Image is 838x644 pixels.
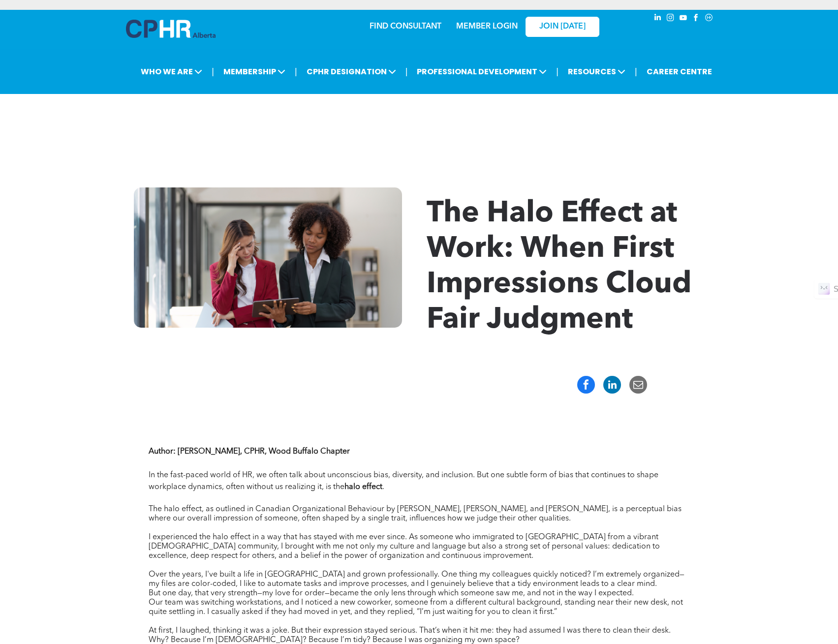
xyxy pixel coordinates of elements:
span: WHO WE ARE [138,62,205,81]
strong: : [PERSON_NAME], CPHR, Wood Buffalo Chapter [173,448,350,456]
span: I experienced the halo effect in a way that has stayed with me ever since. As someone who immigra... [149,533,660,560]
span: JOIN [DATE] [539,22,586,31]
p: In the fast-paced world of HR, we often talk about unconscious bias, diversity, and inclusion. Bu... [149,469,690,493]
a: FIND CONSULTANT [370,23,441,31]
a: Social network [704,12,714,26]
span: Our team was switching workstations, and I noticed a new coworker, someone from a different cultu... [149,599,683,616]
a: JOIN [DATE] [526,17,599,37]
img: A blue and white logo for cp alberta [126,20,216,38]
a: instagram [665,12,676,26]
span: CPHR DESIGNATION [304,62,399,81]
span: PROFESSIONAL DEVELOPMENT [414,62,550,81]
a: MEMBER LOGIN [456,23,518,31]
span: Over the years, I've built a life in [GEOGRAPHIC_DATA] and grown professionally. One thing my col... [149,571,684,588]
span: RESOURCES [565,62,628,81]
span: The halo effect, as outlined in Canadian Organizational Behaviour by [PERSON_NAME], [PERSON_NAME]... [149,505,682,522]
span: At first, I laughed, thinking it was a joke. But their expression stayed serious. That’s when it ... [149,627,671,644]
a: facebook [691,12,702,26]
li: | [295,61,297,82]
a: CAREER CENTRE [644,62,715,81]
li: | [405,61,408,82]
a: youtube [678,12,689,26]
strong: halo effect [344,483,382,491]
li: | [556,61,559,82]
span: The Halo Effect at Work: When First Impressions Cloud Fair Judgment [427,199,691,335]
span: MEMBERSHIP [220,62,288,81]
a: linkedin [652,12,663,26]
li: | [212,61,214,82]
span: But one day, that very strength—my love for order—became the only lens through which someone saw ... [149,589,634,597]
li: | [635,61,637,82]
strong: Author [149,448,173,456]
